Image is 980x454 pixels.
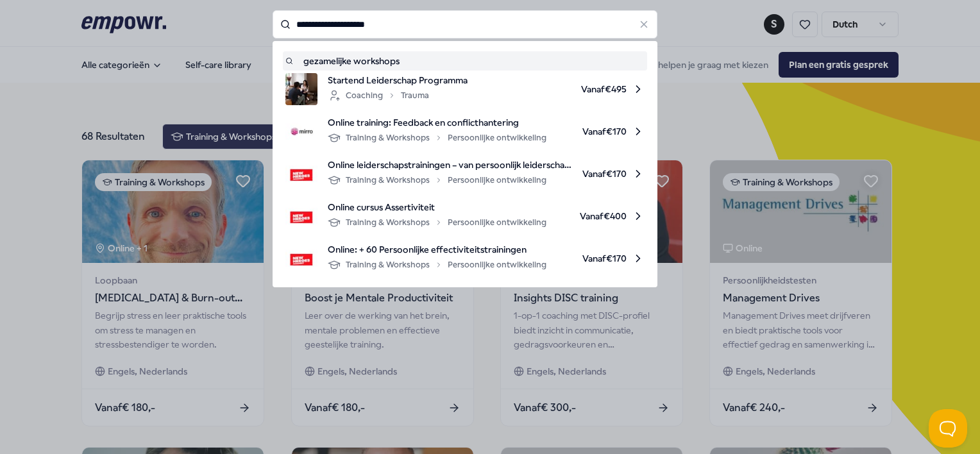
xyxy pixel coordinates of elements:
span: Online: + 60 Persoonlijke effectiviteitstrainingen [328,242,546,256]
div: Training & Workshops Persoonlijke ontwikkeling [328,130,546,146]
a: product imageOnline leiderschapstrainingen – van persoonlijk leiderschap tot leidinggevenTraining... [285,158,645,190]
span: Vanaf € 400 [557,200,645,232]
img: product image [285,200,317,232]
span: Online cursus Assertiviteit [328,200,546,214]
span: Vanaf € 170 [557,242,645,274]
a: product imageOnline cursus AssertiviteitTraining & WorkshopsPersoonlijke ontwikkelingVanaf€400 [285,200,645,232]
img: product image [285,115,317,147]
span: Vanaf € 170 [557,115,645,147]
div: Training & Workshops Persoonlijke ontwikkeling [328,257,546,273]
a: product imageOnline: + 60 Persoonlijke effectiviteitstrainingenTraining & WorkshopsPersoonlijke o... [285,242,645,274]
span: Online training: Feedback en conflicthantering [328,115,546,130]
span: Startend Leiderschap Programma [328,73,468,87]
img: product image [285,158,317,190]
a: product imageOnline training: Feedback en conflicthanteringTraining & WorkshopsPersoonlijke ontwi... [285,115,645,147]
img: product image [285,73,317,105]
span: Online leiderschapstrainingen – van persoonlijk leiderschap tot leidinggeven [328,158,572,172]
img: product image [285,242,317,274]
span: Vanaf € 170 [582,158,645,190]
a: gezamelijke workshops [285,54,645,68]
a: product imageStartend Leiderschap ProgrammaCoachingTraumaVanaf€495 [285,73,645,105]
div: Training & Workshops Persoonlijke ontwikkeling [328,172,546,188]
span: Vanaf € 495 [478,73,645,105]
iframe: Help Scout Beacon - Open [929,409,967,448]
div: Coaching Trauma [328,88,429,103]
input: Search for products, categories or subcategories [273,10,657,38]
div: Training & Workshops Persoonlijke ontwikkeling [328,215,546,230]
